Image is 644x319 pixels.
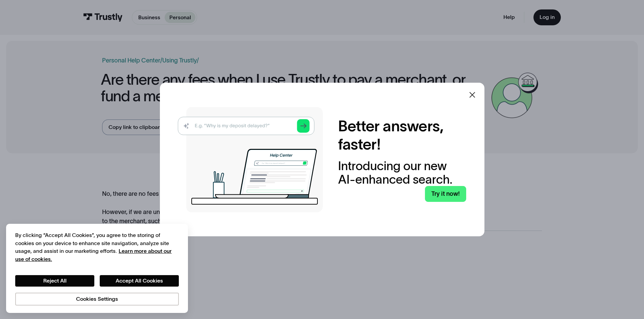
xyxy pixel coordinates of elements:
[425,186,466,202] a: Try it now!
[15,275,94,287] button: Reject All
[338,117,466,154] h2: Better answers, faster!
[100,275,179,287] button: Accept All Cookies
[6,224,188,313] div: Cookie banner
[338,159,466,186] div: Introducing our new AI-enhanced search.
[15,293,179,305] button: Cookies Settings
[15,231,179,263] div: By clicking “Accept All Cookies”, you agree to the storing of cookies on your device to enhance s...
[15,231,179,305] div: Privacy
